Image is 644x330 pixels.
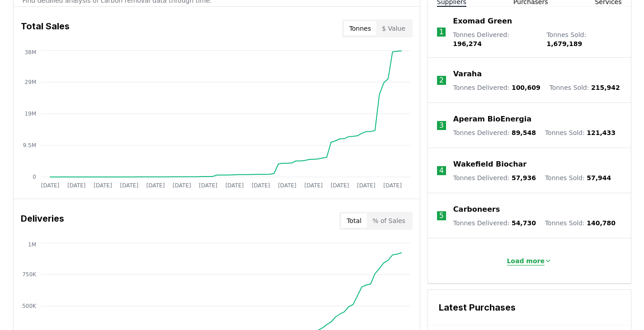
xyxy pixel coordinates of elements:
[21,19,70,37] h3: Total Sales
[439,301,620,314] h3: Latest Purchases
[499,252,559,270] button: Load more
[24,111,36,117] tspan: 19M
[24,49,36,56] tspan: 38M
[512,219,536,227] span: 54,730
[24,79,36,85] tspan: 29M
[251,182,270,189] tspan: [DATE]
[587,219,616,227] span: 140,780
[199,182,217,189] tspan: [DATE]
[453,204,500,215] a: Carboneers
[512,129,536,136] span: 89,548
[367,214,411,228] button: % of Sales
[22,271,37,278] tspan: 750K
[453,114,531,125] a: Aperam BioEnergia
[545,218,616,228] p: Tonnes Sold :
[453,69,482,79] a: Varaha
[225,182,244,189] tspan: [DATE]
[357,182,376,189] tspan: [DATE]
[304,182,323,189] tspan: [DATE]
[376,21,411,36] button: $ Value
[383,182,402,189] tspan: [DATE]
[453,218,536,228] p: Tonnes Delivered :
[546,40,582,47] span: 1,679,189
[545,128,616,137] p: Tonnes Sold :
[453,30,537,48] p: Tonnes Delivered :
[439,120,444,131] p: 3
[453,159,526,170] a: Wakefield Biochar
[341,214,367,228] button: Total
[546,30,621,48] p: Tonnes Sold :
[120,182,138,189] tspan: [DATE]
[23,142,36,149] tspan: 9.5M
[439,27,443,37] p: 1
[453,40,482,47] span: 196,274
[22,303,37,309] tspan: 500K
[21,212,64,230] h3: Deliveries
[146,182,165,189] tspan: [DATE]
[453,173,536,182] p: Tonnes Delivered :
[453,16,512,27] a: Exomad Green
[512,84,541,91] span: 100,609
[550,83,620,92] p: Tonnes Sold :
[587,174,611,181] span: 57,944
[278,182,296,189] tspan: [DATE]
[507,256,545,265] p: Load more
[545,173,611,182] p: Tonnes Sold :
[33,174,36,180] tspan: 0
[453,128,536,137] p: Tonnes Delivered :
[439,210,444,221] p: 5
[587,129,616,136] span: 121,433
[41,182,59,189] tspan: [DATE]
[67,182,85,189] tspan: [DATE]
[591,84,620,91] span: 215,942
[94,182,112,189] tspan: [DATE]
[28,242,36,248] tspan: 1M
[344,21,376,36] button: Tonnes
[330,182,349,189] tspan: [DATE]
[173,182,191,189] tspan: [DATE]
[439,165,444,176] p: 4
[512,174,536,181] span: 57,936
[439,75,444,86] p: 2
[453,83,541,92] p: Tonnes Delivered :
